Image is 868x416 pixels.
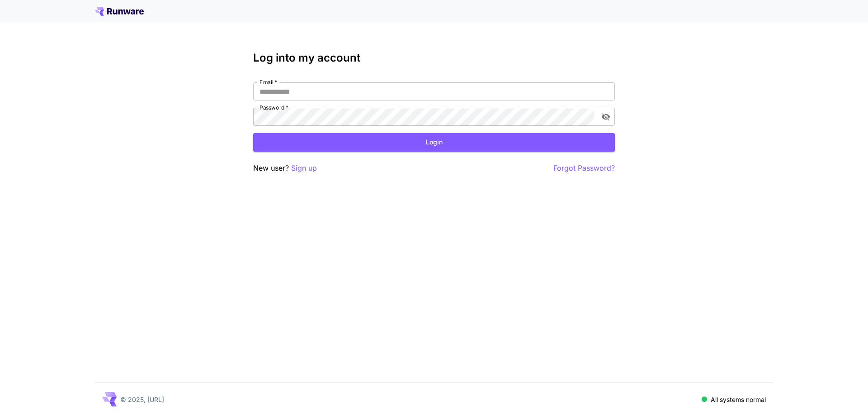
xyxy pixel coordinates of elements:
p: © 2025, [URL] [120,395,164,404]
button: Forgot Password? [553,163,615,174]
h3: Log into my account [253,52,615,64]
button: Login [253,133,615,152]
p: All systems normal [711,395,766,404]
label: Email [259,78,277,86]
p: New user? [253,163,317,174]
label: Password [259,104,288,111]
button: toggle password visibility [598,109,614,125]
button: Sign up [291,163,317,174]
